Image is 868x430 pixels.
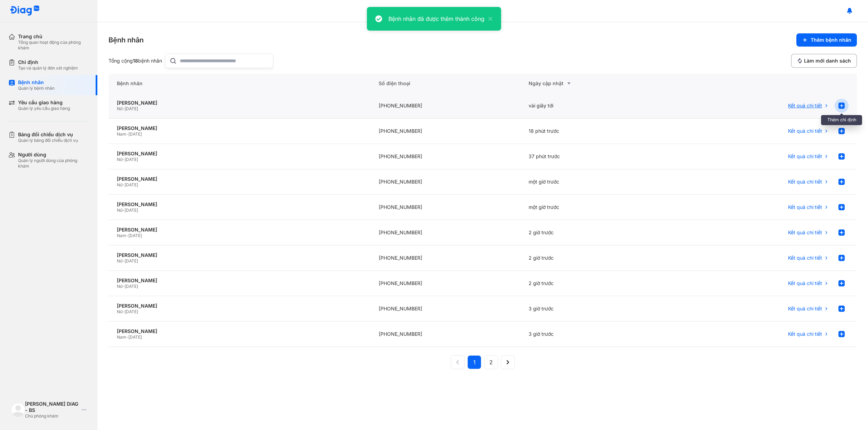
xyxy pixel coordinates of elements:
[124,157,138,162] span: [DATE]
[788,229,822,236] span: Kết quả chi tiết
[796,33,857,47] button: Thêm bệnh nhân
[133,58,138,64] span: 18
[117,334,126,340] span: Nam
[18,131,78,138] div: Bảng đối chiếu dịch vụ
[124,309,138,314] span: [DATE]
[370,119,520,144] div: [PHONE_NUMBER]
[18,152,89,158] div: Người dùng
[117,233,126,238] span: Nam
[788,204,822,210] span: Kết quả chi tiết
[370,144,520,169] div: [PHONE_NUMBER]
[124,182,138,187] span: [DATE]
[117,284,122,289] span: Nữ
[467,355,481,369] button: 1
[788,306,822,312] span: Kết quả chi tiết
[788,179,822,185] span: Kết quả chi tiết
[122,157,124,162] span: -
[117,106,122,111] span: Nữ
[788,331,822,337] span: Kết quả chi tiết
[117,100,362,106] div: [PERSON_NAME]
[484,355,498,369] button: 2
[117,131,126,137] span: Nam
[117,309,122,314] span: Nữ
[128,334,142,340] span: [DATE]
[117,125,362,131] div: [PERSON_NAME]
[788,128,822,134] span: Kết quả chi tiết
[124,284,138,289] span: [DATE]
[122,182,124,187] span: -
[370,195,520,220] div: [PHONE_NUMBER]
[520,169,670,195] div: một giờ trước
[520,322,670,347] div: 3 giờ trước
[11,403,25,417] img: logo
[788,255,822,261] span: Kết quả chi tiết
[520,271,670,296] div: 2 giờ trước
[18,99,70,106] div: Yêu cầu giao hàng
[804,58,851,64] span: Làm mới danh sách
[788,103,822,109] span: Kết quả chi tiết
[117,201,362,208] div: [PERSON_NAME]
[122,309,124,314] span: -
[473,358,476,366] span: 1
[10,6,40,16] img: logo
[122,208,124,213] span: -
[117,227,362,233] div: [PERSON_NAME]
[18,79,55,86] div: Bệnh nhân
[117,151,362,157] div: [PERSON_NAME]
[117,277,362,284] div: [PERSON_NAME]
[117,208,122,213] span: Nữ
[18,59,78,65] div: Chỉ định
[788,153,822,160] span: Kết quả chi tiết
[18,138,78,143] div: Quản lý bảng đối chiếu dịch vụ
[18,86,55,91] div: Quản lý bệnh nhân
[520,296,670,322] div: 3 giờ trước
[18,106,70,111] div: Quản lý yêu cầu giao hàng
[370,271,520,296] div: [PHONE_NUMBER]
[370,220,520,245] div: [PHONE_NUMBER]
[18,65,78,71] div: Tạo và quản lý đơn xét nghiệm
[788,280,822,286] span: Kết quả chi tiết
[791,54,857,68] button: Làm mới danh sách
[520,119,670,144] div: 18 phút trước
[18,33,89,40] div: Trang chủ
[370,93,520,119] div: [PHONE_NUMBER]
[108,58,162,64] div: Tổng cộng bệnh nhân
[484,15,493,23] button: close
[122,258,124,263] span: -
[370,245,520,271] div: [PHONE_NUMBER]
[117,258,122,263] span: Nữ
[18,158,89,169] div: Quản lý người dùng của phòng khám
[370,296,520,322] div: [PHONE_NUMBER]
[128,131,142,137] span: [DATE]
[117,252,362,258] div: [PERSON_NAME]
[117,182,122,187] span: Nữ
[108,35,144,45] div: Bệnh nhân
[122,106,124,111] span: -
[370,74,520,93] div: Số điện thoại
[388,15,484,23] div: Bệnh nhân đã được thêm thành công
[124,258,138,263] span: [DATE]
[128,233,142,238] span: [DATE]
[520,93,670,119] div: vài giây tới
[124,106,138,111] span: [DATE]
[108,74,370,93] div: Bệnh nhân
[520,195,670,220] div: một giờ trước
[520,144,670,169] div: 37 phút trước
[126,131,128,137] span: -
[117,328,362,334] div: [PERSON_NAME]
[370,322,520,347] div: [PHONE_NUMBER]
[126,233,128,238] span: -
[124,208,138,213] span: [DATE]
[126,334,128,340] span: -
[370,169,520,195] div: [PHONE_NUMBER]
[18,40,89,51] div: Tổng quan hoạt động của phòng khám
[122,284,124,289] span: -
[489,358,493,366] span: 2
[811,37,851,43] span: Thêm bệnh nhân
[117,303,362,309] div: [PERSON_NAME]
[25,413,79,419] div: Chủ phòng khám
[117,176,362,182] div: [PERSON_NAME]
[520,220,670,245] div: 2 giờ trước
[520,245,670,271] div: 2 giờ trước
[25,401,79,413] div: [PERSON_NAME] DIAG - BS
